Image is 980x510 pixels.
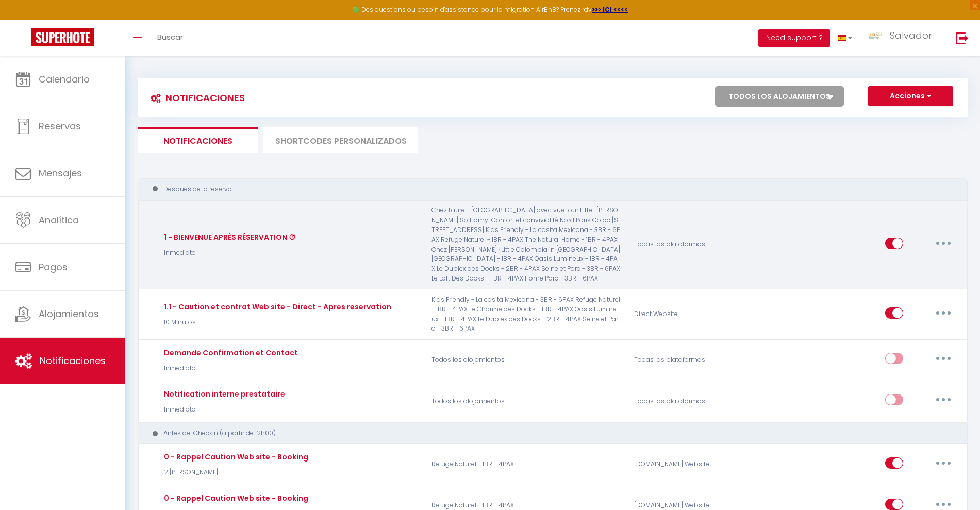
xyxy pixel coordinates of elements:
div: Notification interne prestataire [161,388,285,400]
p: Inmediato [161,405,285,415]
span: Pagos [39,260,68,273]
span: Mensajes [39,167,82,179]
span: Reservas [39,120,81,133]
a: >>> ICI <<<< [592,5,628,14]
p: Chez Laure - [GEOGRAPHIC_DATA] avec vue tour Eiffel. [PERSON_NAME] So Homy! Confort et conviviali... [425,206,627,284]
div: Todas las plataformas [627,206,762,284]
p: Inmediato [161,364,298,373]
div: Todas las plataformas [627,345,762,375]
a: Buscar [150,20,191,56]
img: Super Booking [31,28,94,46]
span: Calendario [39,73,90,86]
p: Todos los alojamientos [425,386,627,416]
span: Salvador [890,29,932,42]
p: Kids Friendly - La casita Mexicana - 3BR - 6PAX Refuge Naturel - 1BR - 4PAX Le Charme des Docks -... [425,295,627,334]
div: 0 - Rappel Caution Web site - Booking [161,492,308,504]
div: Demande Confirmation et Contact [161,347,298,358]
p: 2 [PERSON_NAME] [161,468,308,478]
li: Notificaciones [138,127,258,153]
p: Todos los alojamientos [425,345,627,375]
div: 1.1 - Caution et contrat Web site - Direct - Apres reservation [161,301,391,312]
p: Refuge Naturel - 1BR - 4PAX [425,450,627,480]
div: 1 - BIENVENUE APRÈS RÉSERVATION ⏱ [161,232,296,243]
li: Shortcodes personalizados [263,127,418,153]
div: 0 - Rappel Caution Web site - Booking [161,451,308,463]
a: ... Salvador [860,20,945,56]
p: Inmediato [161,248,296,258]
span: Alojamientos [39,307,99,320]
div: Todas las plataformas [627,386,762,416]
img: logout [956,31,969,44]
span: Buscar [157,31,183,42]
img: ... [868,31,883,41]
div: Direct Website [627,295,762,334]
p: 10 Minutos [161,318,391,327]
span: Analítica [39,213,79,226]
h3: Notificaciones [145,86,245,109]
span: Notificaciones [40,354,106,367]
div: [DOMAIN_NAME] Website [627,450,762,480]
div: Antes del Checkin (a partir de 12h00) [147,429,942,438]
div: Después de la reserva [147,185,942,194]
button: Acciones [868,86,953,107]
button: Need support ? [758,29,830,47]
